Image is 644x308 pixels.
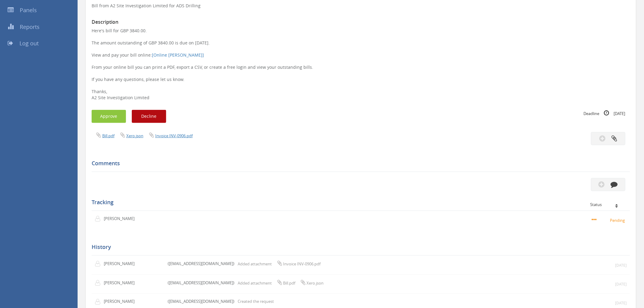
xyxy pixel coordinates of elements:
img: user-icon.png [95,261,104,267]
span: Bill.pdf [283,280,295,286]
p: ([EMAIL_ADDRESS][DOMAIN_NAME]) [168,261,234,267]
small: Pending [592,217,627,223]
small: [DATE] [615,282,627,287]
div: Status [590,202,625,207]
a: Bill.pdf [102,133,114,138]
a: Xero.json [126,133,143,138]
small: [DATE] [615,263,627,268]
p: [PERSON_NAME] [104,280,139,286]
span: Reports [20,23,40,30]
button: Approve [92,110,126,123]
small: Deadline [DATE] [584,110,625,117]
span: Log out [19,40,39,47]
img: user-icon.png [95,280,104,286]
span: Xero.json [306,280,324,286]
p: ([EMAIL_ADDRESS][DOMAIN_NAME]) [168,299,234,304]
img: user-icon.png [95,299,104,305]
img: user-icon.png [95,216,104,222]
a: [Online [PERSON_NAME]] [152,52,204,58]
p: Here's bill for GBP 3840.00. The amount outstanding of GBP 3840.00 is due on [DATE]. View and pay... [92,28,630,101]
p: [PERSON_NAME] [104,261,139,267]
small: [DATE] [615,300,627,306]
p: [PERSON_NAME] [104,299,139,304]
h5: Comments [92,160,625,166]
a: Invoice INV-0906.pdf [155,133,193,138]
span: Invoice INV-0906.pdf [283,261,320,267]
p: Created the request [238,299,274,304]
p: Added attachment [238,279,324,286]
span: Panels [20,6,37,14]
h5: Tracking [92,199,625,205]
h3: Description [92,19,630,25]
p: [PERSON_NAME] [104,216,139,222]
button: Decline [132,110,166,123]
h5: History [92,244,625,250]
p: ([EMAIL_ADDRESS][DOMAIN_NAME]) [168,280,234,286]
p: Added attachment [238,260,320,267]
p: Bill from A2 Site Investigation Limited for ADS Drilling [92,3,630,9]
